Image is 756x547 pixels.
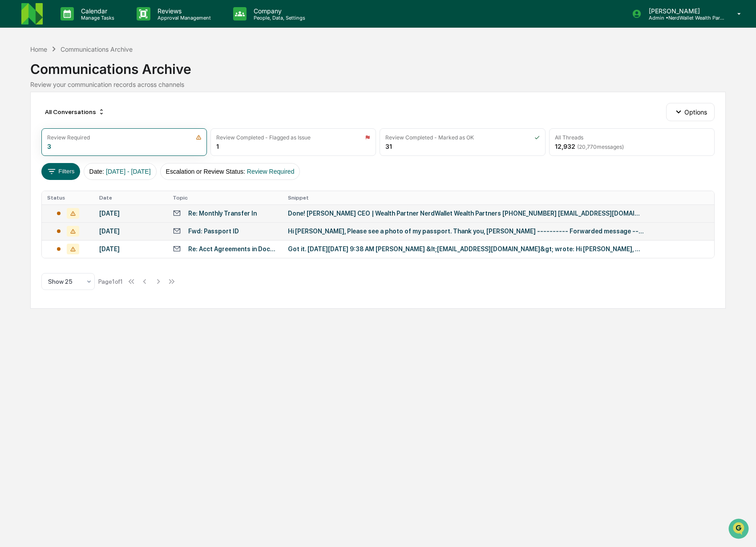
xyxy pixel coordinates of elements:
[160,163,300,180] button: Escalation or Review Status:Review Required
[555,134,583,141] div: All Threads
[642,15,724,21] p: Admin • NerdWallet Wealth Partners
[94,191,167,204] th: Date
[30,77,113,84] div: We're available if you need us!
[5,126,60,142] a: 🔎Data Lookup
[63,151,108,158] a: Powered byPylon
[18,129,56,138] span: Data Lookup
[65,113,72,120] div: 🗄️
[188,228,239,235] div: Fwd: Passport ID
[99,210,162,217] div: [DATE]
[188,245,277,253] div: Re: Acct Agreements in DocuSign
[73,112,110,121] span: Attestations
[21,3,43,24] img: logo
[642,7,724,15] p: [PERSON_NAME]
[61,45,133,53] div: Communications Archive
[41,163,80,180] button: Filters
[98,278,123,285] div: Page 1 of 1
[74,15,119,21] p: Manage Tasks
[247,168,295,175] span: Review Required
[385,134,474,141] div: Review Completed - Marked as OK
[247,7,310,15] p: Company
[30,68,146,77] div: Start new chat
[728,518,752,542] iframe: Open customer support
[196,135,202,140] img: icon
[74,7,119,15] p: Calendar
[666,103,715,121] button: Options
[99,228,162,235] div: [DATE]
[5,109,61,125] a: 🖐️Preclearance
[18,112,57,121] span: Preclearance
[365,135,370,140] img: icon
[247,15,310,21] p: People, Data, Settings
[151,71,162,82] button: Start new chat
[150,15,215,21] p: Approval Management
[216,143,219,150] div: 1
[216,134,311,141] div: Review Completed - Flagged as Issue
[9,68,25,84] img: 1746055101610-c473b297-6a78-478c-a979-82029cc54cd1
[99,245,162,253] div: [DATE]
[167,191,283,204] th: Topic
[288,228,644,235] div: Hi [PERSON_NAME], Please see a photo of my passport. Thank you, [PERSON_NAME] ---------- Forwarde...
[385,143,392,150] div: 31
[61,109,114,125] a: 🗄️Attestations
[30,81,726,88] div: Review your communication records across channels
[9,113,16,120] div: 🖐️
[30,54,726,77] div: Communications Archive
[30,45,47,53] div: Home
[106,168,151,175] span: [DATE] - [DATE]
[89,151,108,158] span: Pylon
[9,19,162,33] p: How can we help?
[577,143,624,150] span: ( 20,770 messages)
[41,105,109,119] div: All Conversations
[283,191,714,204] th: Snippet
[150,7,215,15] p: Reviews
[84,163,157,180] button: Date:[DATE] - [DATE]
[188,210,257,217] div: Re: Monthly Transfer In
[288,210,644,217] div: Done! [PERSON_NAME] CEO | Wealth Partner NerdWallet Wealth Partners [PHONE_NUMBER] [EMAIL_ADDRESS...
[534,135,540,140] img: icon
[23,41,147,50] input: Clear
[9,130,16,137] div: 🔎
[42,191,94,204] th: Status
[288,245,644,253] div: Got it. [DATE][DATE] 9:38 AM [PERSON_NAME] &lt;[EMAIL_ADDRESS][DOMAIN_NAME]&gt; wrote: Hi [PERSON...
[47,143,51,150] div: 3
[555,143,624,150] div: 12,932
[47,134,90,141] div: Review Required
